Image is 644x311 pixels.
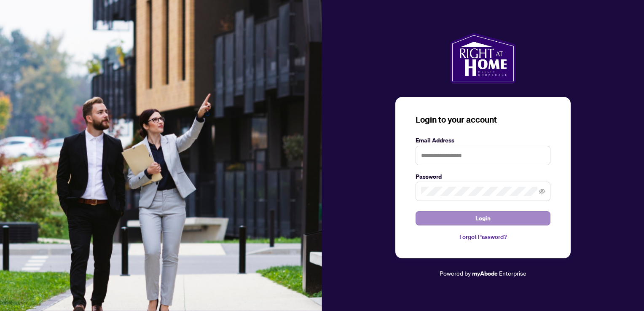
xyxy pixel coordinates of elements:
span: Powered by [440,269,471,277]
img: ma-logo [450,33,515,83]
label: Password [416,172,550,181]
span: Enterprise [499,269,526,277]
span: Login [475,212,491,225]
a: myAbode [472,269,498,278]
button: Login [416,211,550,225]
h3: Login to your account [416,114,550,126]
label: Email Address [416,136,550,145]
span: eye-invisible [539,188,545,194]
a: Forgot Password? [416,232,550,241]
